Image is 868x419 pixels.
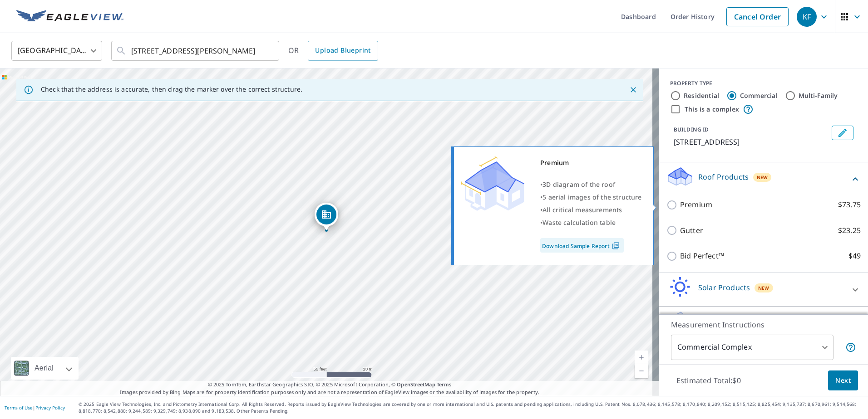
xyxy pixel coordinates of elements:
label: Commercial [740,91,778,100]
div: Dropped pin, building 1, Commercial property, 123 Stem Loop Kingston, ID 83839 [315,203,338,231]
img: Pdf Icon [610,242,622,250]
a: Download Sample Report [540,238,624,253]
p: $49 [848,250,861,262]
a: Current Level 19, Zoom Out [635,364,648,378]
p: | [5,405,65,410]
p: $73.75 [838,199,861,210]
button: Close [627,84,639,96]
span: Waste calculation table [542,218,616,227]
span: © 2025 TomTom, Earthstar Geographics SIO, © 2025 Microsoft Corporation, © [208,381,452,389]
div: Walls ProductsNew [666,310,861,336]
p: Check that the address is accurate, then drag the marker over the correct structure. [41,85,302,93]
p: © 2025 Eagle View Technologies, Inc. and Pictometry International Corp. All Rights Reserved. Repo... [79,401,863,414]
a: Upload Blueprint [308,41,378,61]
p: Gutter [680,225,703,236]
a: Cancel Order [726,7,789,26]
p: Measurement Instructions [671,319,856,330]
div: Aerial [32,357,56,380]
span: 5 aerial images of the structure [542,193,641,201]
span: Each building may require a separate measurement report; if so, your account will be billed per r... [845,342,856,353]
p: Solar Products [698,282,750,293]
div: Aerial [11,357,79,380]
a: Terms of Use [5,404,33,411]
p: Roof Products [698,171,749,182]
span: New [758,284,769,292]
div: Solar ProductsNew [666,277,861,302]
button: Edit building 1 [832,126,853,140]
p: [STREET_ADDRESS] [674,136,828,147]
div: Commercial Complex [671,335,833,360]
div: • [540,216,642,229]
span: Next [835,375,851,386]
span: New [757,174,768,181]
label: Multi-Family [799,91,838,100]
a: OpenStreetMap [397,381,435,388]
span: Upload Blueprint [315,45,370,56]
a: Terms [437,381,452,388]
button: Next [828,370,858,391]
div: • [540,178,642,191]
label: Residential [684,91,719,100]
div: PROPERTY TYPE [670,79,857,88]
div: Roof ProductsNew [666,166,861,192]
div: • [540,204,642,216]
div: KF [797,7,817,27]
p: Bid Perfect™ [680,250,724,262]
span: 3D diagram of the roof [542,180,615,189]
span: All critical measurements [542,205,622,214]
div: OR [288,41,378,61]
div: • [540,191,642,204]
p: Premium [680,199,712,210]
div: [GEOGRAPHIC_DATA] [11,38,102,63]
a: Privacy Policy [35,404,65,411]
a: Current Level 19, Zoom In [635,351,648,364]
input: Search by address or latitude-longitude [131,38,261,63]
label: This is a complex [685,105,739,114]
p: Estimated Total: $0 [669,370,748,390]
div: Premium [540,156,642,169]
p: BUILDING ID [674,126,709,133]
img: Premium [461,156,524,211]
img: EV Logo [16,10,123,24]
p: $23.25 [838,225,861,236]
